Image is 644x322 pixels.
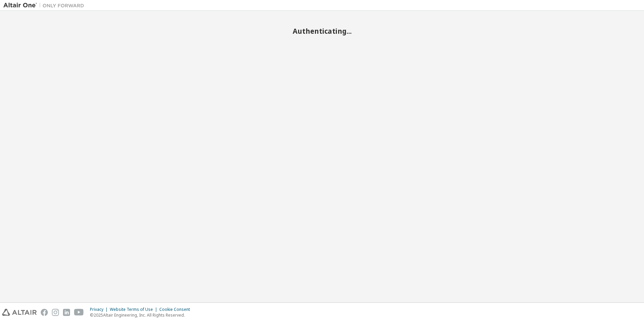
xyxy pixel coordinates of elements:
[3,27,641,35] h2: Authenticating...
[159,307,194,312] div: Cookie Consent
[63,309,70,316] img: linkedin.svg
[2,309,37,316] img: altair_logo.svg
[110,307,159,312] div: Website Terms of Use
[90,312,194,318] p: © 2025 Altair Engineering, Inc. All Rights Reserved.
[74,309,84,316] img: youtube.svg
[41,309,48,316] img: facebook.svg
[3,2,88,9] img: Altair One
[52,309,59,316] img: instagram.svg
[90,307,110,312] div: Privacy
